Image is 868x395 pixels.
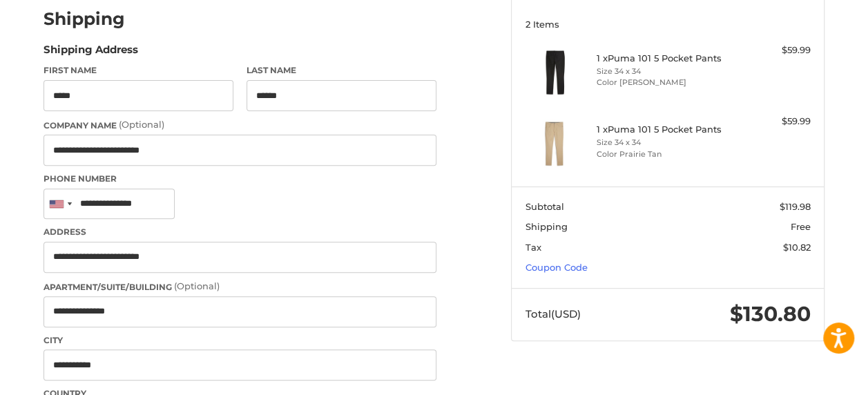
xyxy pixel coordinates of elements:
li: Color Prairie Tan [597,148,736,160]
label: Company Name [44,118,436,132]
small: (Optional) [119,119,164,130]
span: Free [791,221,811,232]
span: $119.98 [780,201,811,212]
h4: 1 x Puma 101 5 Pocket Pants [597,124,736,135]
label: Last Name [247,64,436,77]
span: Shipping [525,221,568,232]
label: Apartment/Suite/Building [44,280,436,293]
h2: Shipping [44,8,125,30]
li: Size 34 x 34 [597,66,736,77]
small: (Optional) [174,280,220,291]
div: $59.99 [739,115,810,128]
h4: 1 x Puma 101 5 Pocket Pants [597,52,736,64]
a: Coupon Code [525,262,588,273]
div: $59.99 [739,44,810,57]
span: $10.82 [783,242,811,253]
span: Tax [525,242,541,253]
span: $130.80 [730,301,811,327]
label: Address [44,226,436,238]
div: United States: +1 [44,189,76,219]
label: Phone Number [44,173,436,185]
label: First Name [44,64,233,77]
span: Total (USD) [525,307,581,320]
h3: 2 Items [525,19,811,30]
span: Subtotal [525,201,564,212]
legend: Shipping Address [44,42,138,64]
li: Size 34 x 34 [597,137,736,148]
iframe: Google Customer Reviews [754,358,868,395]
li: Color [PERSON_NAME] [597,77,736,88]
label: City [44,334,436,347]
